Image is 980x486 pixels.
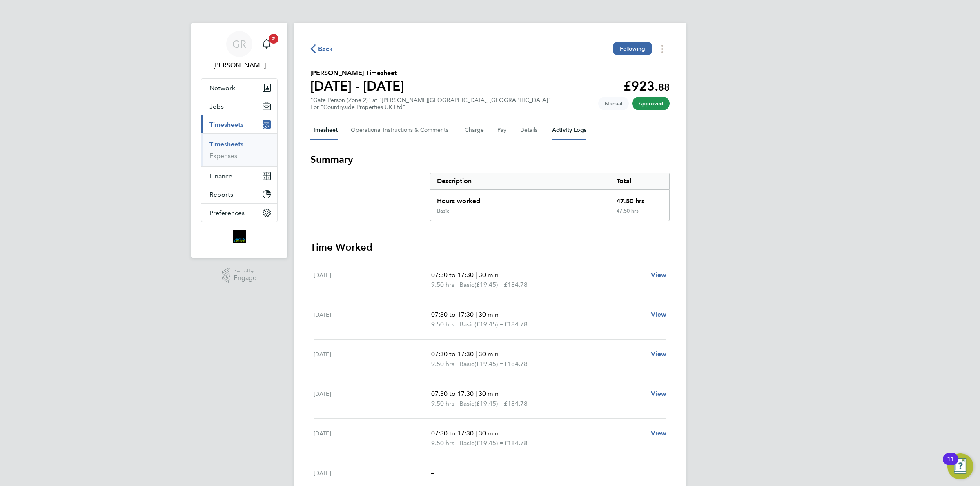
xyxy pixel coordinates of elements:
a: View [651,428,666,438]
div: Hours worked [430,190,610,208]
a: GR[PERSON_NAME] [201,31,278,70]
span: (£19.45) = [474,399,504,407]
div: 47.50 hrs [610,208,669,221]
span: | [456,281,458,288]
span: 07:30 to 17:30 [431,311,474,318]
img: bromak-logo-retina.png [233,230,246,243]
span: View [651,271,666,279]
span: 30 min [479,350,499,358]
span: Basic [459,280,474,290]
div: 11 [947,459,954,470]
span: Basic [459,399,474,408]
span: Gareth Richardson [201,60,278,70]
span: £184.78 [504,439,528,447]
span: This timesheet has been approved. [632,97,670,110]
button: Pay [497,120,507,140]
button: Operational Instructions & Comments [351,120,452,140]
span: 30 min [479,390,499,397]
app-decimal: £923. [624,78,670,94]
a: View [651,349,666,359]
span: 9.50 hrs [431,281,454,288]
span: – [431,469,434,477]
span: £184.78 [504,399,528,407]
div: 47.50 hrs [610,190,669,208]
button: Activity Logs [552,120,586,140]
h3: Summary [310,153,670,166]
div: [DATE] [314,310,431,329]
div: Basic [437,208,449,214]
span: (£19.45) = [474,360,504,368]
div: [DATE] [314,428,431,448]
span: | [475,390,477,397]
a: View [651,389,666,399]
span: Following [620,45,645,52]
a: View [651,310,666,320]
span: 30 min [479,271,499,279]
div: [DATE] [314,349,431,369]
h2: [PERSON_NAME] Timesheet [310,68,404,78]
span: GR [232,39,246,49]
a: Powered byEngage [222,268,257,283]
h1: [DATE] - [DATE] [310,78,404,94]
button: Timesheet [310,120,338,140]
span: (£19.45) = [474,281,504,288]
button: Finance [201,167,277,185]
span: | [475,271,477,279]
span: Basic [459,320,474,329]
span: 30 min [479,311,499,318]
span: 88 [658,81,670,93]
span: Basic [459,359,474,369]
div: [DATE] [314,468,431,478]
div: For "Countryside Properties UK Ltd" [310,104,551,111]
button: Preferences [201,204,277,222]
span: 9.50 hrs [431,399,454,407]
div: Summary [430,173,670,221]
span: View [651,350,666,358]
span: 07:30 to 17:30 [431,390,474,397]
span: Jobs [209,102,224,110]
a: Timesheets [209,140,243,148]
button: Jobs [201,97,277,115]
span: | [456,399,458,407]
span: Back [318,44,333,54]
button: Details [520,120,539,140]
span: View [651,390,666,397]
span: 2 [269,34,278,44]
a: Expenses [209,152,237,160]
span: (£19.45) = [474,439,504,447]
span: Engage [234,275,256,282]
span: | [475,350,477,358]
div: Description [430,173,610,189]
span: | [456,320,458,328]
a: View [651,270,666,280]
span: 9.50 hrs [431,320,454,328]
div: [DATE] [314,270,431,290]
div: Total [610,173,669,189]
a: 2 [258,31,275,57]
span: | [456,439,458,447]
span: 07:30 to 17:30 [431,350,474,358]
button: Back [310,44,333,54]
button: Timesheets Menu [655,42,670,55]
span: 07:30 to 17:30 [431,271,474,279]
div: [DATE] [314,389,431,408]
span: 9.50 hrs [431,439,454,447]
nav: Main navigation [191,23,287,258]
span: £184.78 [504,360,528,368]
button: Network [201,79,277,97]
span: | [475,429,477,437]
span: Network [209,84,235,92]
span: | [475,311,477,318]
span: View [651,311,666,318]
span: | [456,360,458,368]
span: 30 min [479,429,499,437]
h3: Time Worked [310,241,670,254]
button: Charge [465,120,484,140]
button: Open Resource Center, 11 new notifications [947,453,973,479]
span: Finance [209,172,232,180]
span: Reports [209,191,233,198]
span: £184.78 [504,320,528,328]
a: Go to home page [201,230,278,243]
span: Basic [459,438,474,448]
span: Timesheets [209,121,243,129]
